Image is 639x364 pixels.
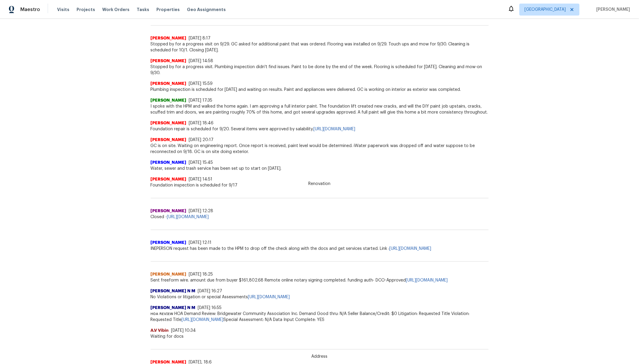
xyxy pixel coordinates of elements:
span: ʜᴏᴀ ʀᴇᴠɪᴇᴡ HOA Demand Review: Bridgewater Community Association Inc. Demand Good thru: N/A Seller... [151,311,489,323]
a: [URL][DOMAIN_NAME] [167,215,209,219]
span: [DATE] 14:51 [189,177,213,181]
span: Work Orders [102,7,129,13]
span: I spoke with the HPM and walked the home again. I am approving a full interior paint. The foundat... [151,103,489,115]
span: A.V Vibin [151,328,169,334]
span: [GEOGRAPHIC_DATA] [524,7,566,13]
span: [DATE] 16:55 [198,306,222,310]
span: [PERSON_NAME] [151,97,187,103]
span: [PERSON_NAME] [151,137,187,143]
span: [DATE] 18:46 [189,121,214,125]
span: Water, sewer and trash service has been set up to start on [DATE]. [151,166,489,172]
span: [DATE] 16:27 [198,289,222,293]
span: Sent freeform wire. amount due from buyer $161,802.68 Remote online notary signing completed. fun... [151,277,489,283]
a: [URL][DOMAIN_NAME] [314,127,356,131]
span: [PERSON_NAME] [594,7,630,13]
span: [DATE] 8:17 [189,36,211,40]
span: [DATE] 20:17 [189,138,214,142]
span: [PERSON_NAME] [151,160,187,166]
span: Foundation inspection is scheduled for 9/17 [151,182,489,188]
span: [PERSON_NAME] [151,81,187,87]
span: [DATE] 15:45 [189,160,213,165]
a: [URL][DOMAIN_NAME] [248,295,290,299]
span: [DATE] 10:34 [171,328,196,333]
a: [URL][DOMAIN_NAME] [390,247,431,251]
a: [URL][DOMAIN_NAME] [406,278,448,282]
span: [PERSON_NAME] N M [151,305,196,311]
span: GC is on site. Waiting on engineering report. Once report is received, paint level would be deter... [151,143,489,155]
span: [DATE] 18:25 [189,272,213,276]
span: Renovation [305,181,334,187]
a: [URL][DOMAIN_NAME] [182,318,224,322]
span: Stopped by for a progress visit. Plumbing inspection didn't find issues. Paint to be done by the ... [151,64,489,76]
span: [DATE] 12:11 [189,241,212,245]
span: INEPERSON request has been made to the HPM to drop off the check along with the docs and get serv... [151,246,489,252]
span: [PERSON_NAME] [151,176,187,182]
span: Address [308,354,331,360]
span: [DATE] 15:59 [189,82,213,86]
span: Visits [57,7,69,13]
span: Properties [156,7,180,13]
span: [PERSON_NAME] [151,35,187,41]
span: [PERSON_NAME] [151,120,187,126]
span: Projects [77,7,95,13]
span: Maestro [20,7,40,13]
span: [PERSON_NAME] [151,208,187,214]
span: Foundation repair is scheduled for 9/20. Several items were approved by salability. [151,126,489,132]
span: [PERSON_NAME] [151,58,187,64]
span: [PERSON_NAME] [151,240,187,246]
span: Stopped by for a progress visit on 9/29. GC asked for additional paint that was ordered. Flooring... [151,41,489,53]
span: Tasks [137,7,149,12]
span: [DATE] 12:28 [189,209,213,213]
span: [PERSON_NAME] [151,271,187,277]
span: Closed - [151,214,489,220]
span: [PERSON_NAME] N M [151,288,196,294]
span: Plumbing inspection is scheduled for [DATE] and waiting on results. Paint and appliances were del... [151,87,489,93]
span: Waiting for docs [151,334,489,339]
span: [DATE] 14:58 [189,59,213,63]
span: Geo Assignments [187,7,226,13]
span: No Violations or litigation or special Assessments [151,294,489,300]
span: [DATE] 17:35 [189,98,213,103]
